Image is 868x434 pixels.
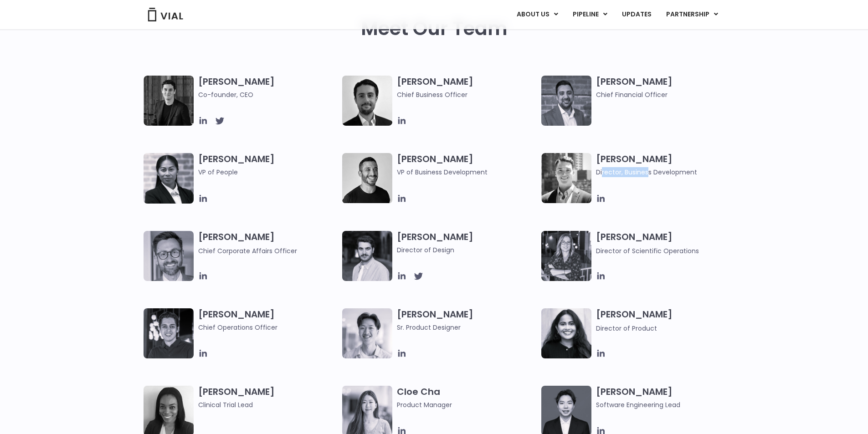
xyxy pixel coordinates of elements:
[198,400,338,410] span: Clinical Trial Lead
[397,231,537,255] h3: [PERSON_NAME]
[596,153,736,177] h3: [PERSON_NAME]
[509,7,565,22] a: ABOUT USMenu Toggle
[147,8,184,21] img: Vial Logo
[342,76,392,126] img: A black and white photo of a man in a suit holding a vial.
[596,76,736,100] h3: [PERSON_NAME]
[198,167,338,177] span: VP of People
[541,308,591,358] img: Smiling woman named Dhruba
[541,76,591,126] img: Headshot of smiling man named Samir
[397,153,537,177] h3: [PERSON_NAME]
[198,246,297,255] span: Chief Corporate Affairs Officer
[565,7,614,22] a: PIPELINEMenu Toggle
[198,386,338,410] h3: [PERSON_NAME]
[198,322,338,332] span: Chief Operations Officer
[596,308,736,333] h3: [PERSON_NAME]
[397,386,537,410] h3: Cloe Cha
[596,231,736,256] h3: [PERSON_NAME]
[541,153,591,203] img: A black and white photo of a smiling man in a suit at ARVO 2023.
[397,167,537,177] span: VP of Business Development
[144,76,194,126] img: A black and white photo of a man in a suit attending a Summit.
[198,153,338,190] h3: [PERSON_NAME]
[596,386,736,410] h3: [PERSON_NAME]
[144,308,194,358] img: Headshot of smiling man named Josh
[397,400,537,410] span: Product Manager
[615,7,658,22] a: UPDATES
[198,308,338,332] h3: [PERSON_NAME]
[596,324,657,333] span: Director of Product
[397,245,537,255] span: Director of Design
[596,90,736,100] span: Chief Financial Officer
[397,90,537,100] span: Chief Business Officer
[144,231,194,281] img: Paolo-M
[596,167,736,177] span: Director, Business Development
[659,7,725,22] a: PARTNERSHIPMenu Toggle
[198,90,338,100] span: Co-founder, CEO
[342,231,392,281] img: Headshot of smiling man named Albert
[198,76,338,100] h3: [PERSON_NAME]
[361,18,508,40] h2: Meet Our Team
[541,231,591,281] img: Headshot of smiling woman named Sarah
[596,246,699,255] span: Director of Scientific Operations
[198,231,338,256] h3: [PERSON_NAME]
[596,400,736,410] span: Software Engineering Lead
[397,308,537,332] h3: [PERSON_NAME]
[144,153,194,204] img: Catie
[397,76,537,100] h3: [PERSON_NAME]
[342,308,392,358] img: Brennan
[397,322,537,332] span: Sr. Product Designer
[342,153,392,203] img: A black and white photo of a man smiling.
